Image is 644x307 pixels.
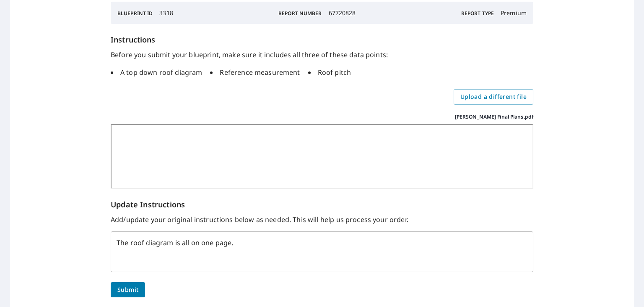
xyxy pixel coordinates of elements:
[455,113,533,121] p: [PERSON_NAME] Final Plans.pdf
[454,89,533,105] label: Upload a different file
[111,199,533,210] p: Update Instructions
[111,34,533,45] h6: Instructions
[111,282,145,298] button: Submit
[501,8,527,17] p: Premium
[308,67,351,77] li: Roof pitch
[210,67,300,77] li: Reference measurement
[461,10,494,17] p: Report Type
[111,214,533,225] p: Add/update your original instructions below as needed. This will help us process your order.
[111,124,533,189] iframe: Bahlman Final Plans.pdf
[117,285,138,295] span: Submit
[159,8,173,17] p: 3318
[329,8,356,17] p: 67720828
[460,92,527,102] span: Upload a different file
[117,239,527,264] textarea: The roof diagram is all on one page.
[278,10,322,17] p: Report Number
[111,67,202,77] li: A top down roof diagram
[111,50,533,60] p: Before you submit your blueprint, make sure it includes all three of these data points:
[117,10,153,17] p: Blueprint ID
